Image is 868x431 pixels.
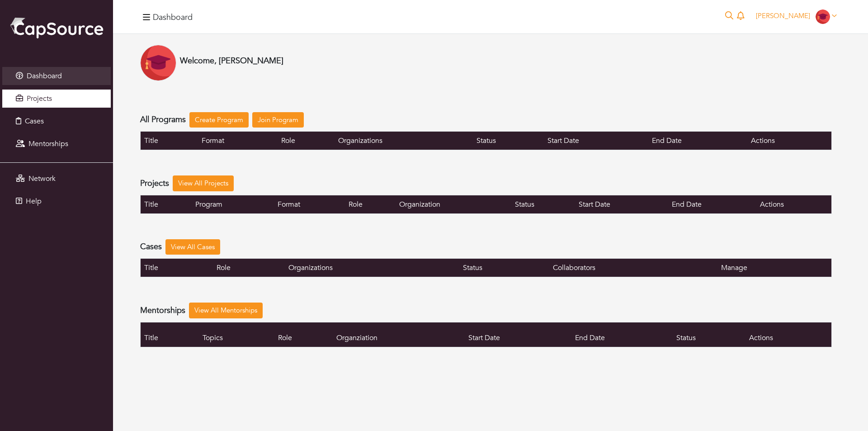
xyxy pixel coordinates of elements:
th: End Date [571,322,673,347]
a: View All Mentorships [189,303,263,318]
a: Projects [2,90,111,108]
th: Start Date [465,322,571,347]
a: Cases [2,112,111,130]
span: Help [26,196,42,206]
th: Actions [745,322,831,347]
th: Collaborators [549,259,717,277]
span: Network [28,174,56,184]
a: Help [2,192,111,210]
a: Network [2,170,111,188]
h4: Mentorships [140,306,185,316]
h4: All Programs [140,115,186,125]
a: Mentorships [2,135,111,153]
th: Role [345,195,396,213]
th: Role [213,259,285,277]
a: View All Projects [173,175,234,191]
a: View All Cases [165,239,220,255]
th: Format [274,195,345,213]
th: Start Date [544,132,648,150]
th: Actions [756,195,831,213]
th: Role [274,322,333,347]
th: Manage [717,259,831,277]
h4: Projects [140,179,169,189]
th: Title [141,195,192,213]
th: Title [141,132,198,150]
th: Actions [747,132,831,150]
th: Organziation [333,322,465,347]
a: Create Program [189,112,249,128]
a: Dashboard [2,67,111,85]
a: Join Program [252,112,304,128]
h4: Cases [140,242,162,252]
th: Program [192,195,274,213]
h4: Dashboard [153,13,193,23]
th: Status [459,259,550,277]
span: Projects [27,94,52,104]
th: Start Date [575,195,668,213]
th: Format [198,132,278,150]
a: [PERSON_NAME] [752,11,841,20]
img: Student-Icon-6b6867cbad302adf8029cb3ecf392088beec6a544309a027beb5b4b4576828a8.png [140,45,176,81]
span: Mentorships [28,139,68,149]
span: Dashboard [27,71,62,81]
span: Cases [25,116,44,126]
th: Status [473,132,544,150]
h4: Welcome, [PERSON_NAME] [180,56,283,66]
th: End Date [668,195,757,213]
th: Organization [396,195,511,213]
th: Role [278,132,335,150]
th: Status [511,195,575,213]
th: Organizations [335,132,472,150]
th: Topics [199,322,274,347]
th: Organizations [285,259,459,277]
span: [PERSON_NAME] [756,11,810,20]
th: End Date [648,132,748,150]
img: cap_logo.png [9,16,104,39]
th: Title [141,259,213,277]
th: Status [673,322,745,347]
th: Title [141,322,199,347]
img: Student-Icon-6b6867cbad302adf8029cb3ecf392088beec6a544309a027beb5b4b4576828a8.png [816,9,830,24]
